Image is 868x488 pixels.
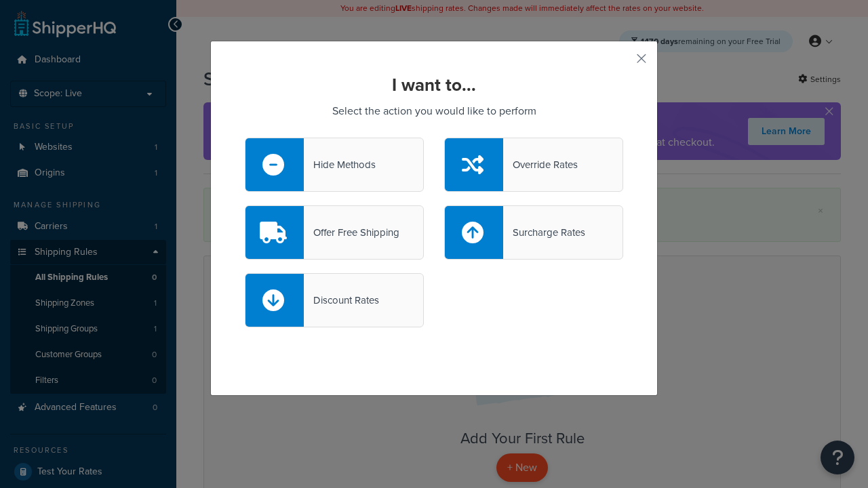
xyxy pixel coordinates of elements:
div: Hide Methods [304,155,376,174]
div: Surcharge Rates [503,223,585,242]
strong: I want to... [392,72,476,98]
div: Override Rates [503,155,578,174]
p: Select the action you would like to perform [245,102,623,121]
div: Discount Rates [304,291,379,310]
div: Offer Free Shipping [304,223,399,242]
